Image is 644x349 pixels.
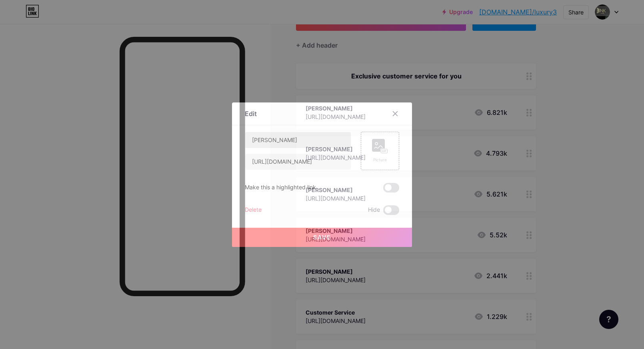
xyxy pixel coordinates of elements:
[313,234,331,241] span: Save
[245,109,257,118] div: Edit
[232,228,412,247] button: Save
[245,132,351,148] input: Title
[245,205,262,215] div: Delete
[368,205,380,215] span: Hide
[245,154,351,170] input: URL
[372,157,388,163] div: Picture
[245,183,316,193] div: Make this a highlighted link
